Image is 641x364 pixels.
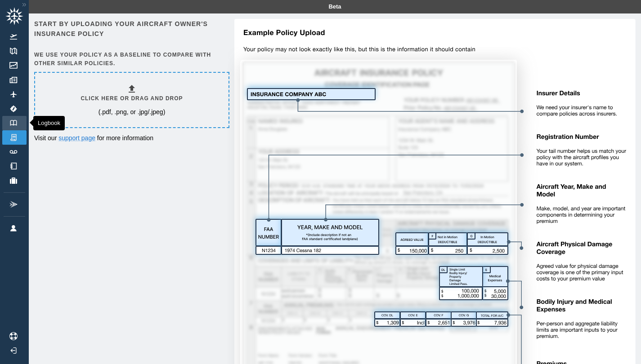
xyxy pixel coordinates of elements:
h6: Click here or drag and drop [81,94,183,103]
a: support page [58,134,95,142]
h6: We use your policy as a baseline to compare with other similar policies. [34,51,228,68]
p: (.pdf, .png, or .jpg/.jpeg) [99,107,166,116]
h6: Start by uploading your aircraft owner's insurance policy [34,19,228,39]
p: Visit our for more information [34,133,228,142]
